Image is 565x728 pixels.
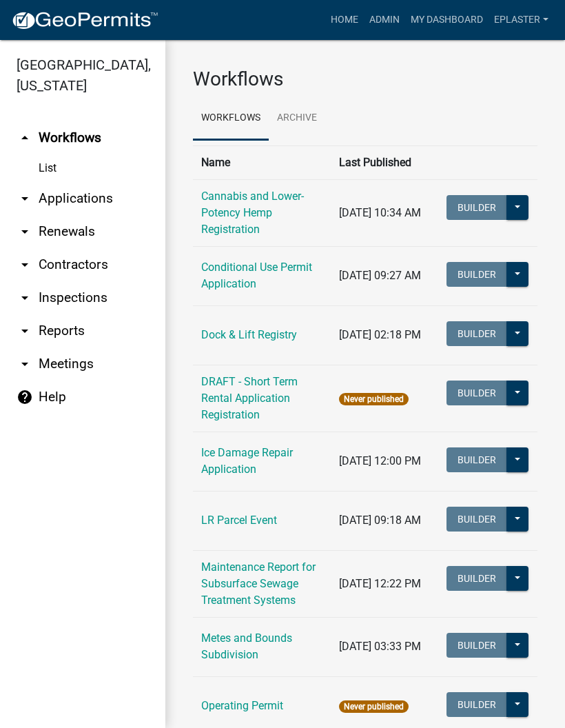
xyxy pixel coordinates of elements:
i: arrow_drop_down [17,290,33,306]
span: Never published [339,393,409,405]
button: Builder [446,381,507,405]
span: [DATE] 09:18 AM [339,514,421,527]
button: Builder [446,633,507,658]
span: [DATE] 03:33 PM [339,640,421,653]
i: arrow_drop_down [17,256,33,273]
a: Admin [364,7,405,33]
i: arrow_drop_up [17,130,33,146]
a: Home [325,7,364,33]
span: [DATE] 02:18 PM [339,328,421,341]
span: [DATE] 10:34 AM [339,206,421,219]
a: Cannabis and Lower-Potency Hemp Registration [201,190,304,236]
th: Name [193,145,331,179]
h3: Workflows [193,68,537,91]
a: LR Parcel Event [201,514,277,527]
th: Last Published [331,145,438,179]
i: arrow_drop_down [17,356,33,372]
i: arrow_drop_down [17,190,33,207]
a: Conditional Use Permit Application [201,261,312,290]
a: Maintenance Report for Subsurface Sewage Treatment Systems [201,560,316,607]
a: eplaster [489,7,554,33]
a: Operating Permit [201,699,283,712]
button: Builder [446,566,507,591]
button: Builder [446,262,507,287]
a: Metes and Bounds Subdivision [201,631,292,661]
a: Ice Damage Repair Application [201,446,293,476]
a: Archive [269,97,325,141]
a: My Dashboard [405,7,489,33]
i: arrow_drop_down [17,323,33,339]
span: [DATE] 09:27 AM [339,269,421,282]
span: [DATE] 12:22 PM [339,577,421,590]
button: Builder [446,692,507,717]
i: arrow_drop_down [17,223,33,240]
i: help [17,389,33,405]
span: Never published [339,700,409,713]
a: DRAFT - Short Term Rental Application Registration [201,375,298,421]
span: [DATE] 12:00 PM [339,454,421,467]
button: Builder [446,195,507,220]
a: Workflows [193,97,269,141]
button: Builder [446,507,507,532]
button: Builder [446,447,507,472]
a: Dock & Lift Registry [201,328,297,341]
button: Builder [446,321,507,346]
